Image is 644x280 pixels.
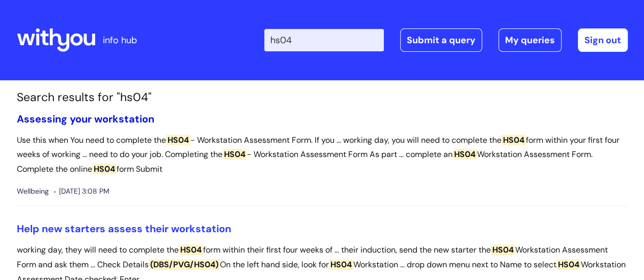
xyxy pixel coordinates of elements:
span: HS04 [329,259,353,270]
h1: Search results for "hs04" [17,90,628,105]
div: | - [264,28,628,52]
span: HS04 [453,149,477,160]
span: Wellbeing [17,185,49,198]
span: HS04 [491,244,515,255]
p: Use this when You need to complete the - Workstation Assessment Form. If you ... working day, you... [17,133,628,177]
span: HS04 [179,244,203,255]
a: My queries [498,28,562,52]
span: (DBS/PVG/HS04) [149,259,220,270]
span: HS04 [501,135,526,145]
a: Assessing your workstation [17,112,154,126]
span: HS04 [222,149,247,160]
input: Search [264,29,384,51]
a: Sign out [578,28,628,52]
a: Help new starters assess their workstation [17,222,231,235]
span: HS04 [166,135,190,145]
span: HS04 [556,259,581,270]
span: HS04 [92,164,117,174]
p: info hub [103,32,137,48]
span: [DATE] 3:08 PM [54,185,109,198]
a: Submit a query [400,28,482,52]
